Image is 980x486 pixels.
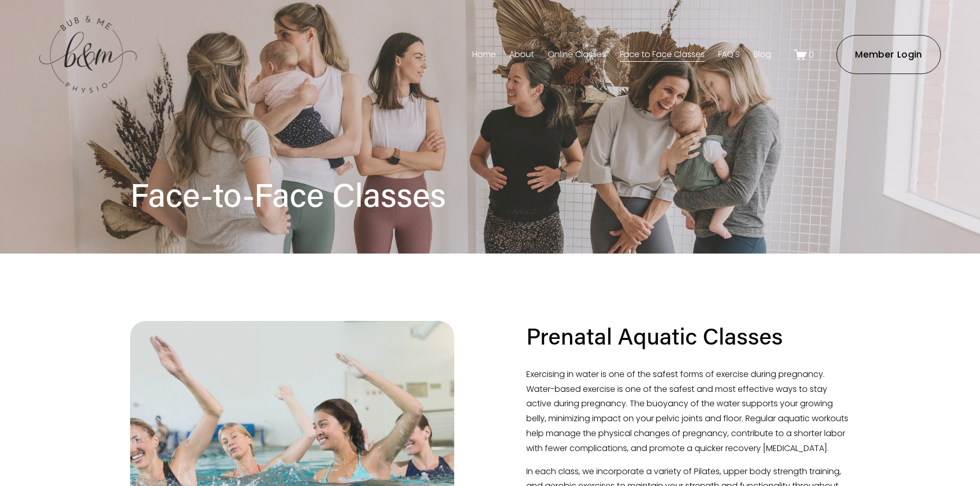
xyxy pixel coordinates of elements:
a: FAQ'S [718,46,740,63]
p: Exercising in water is one of the safest forms of exercise during pregnancy. Water-based exercise... [526,367,850,456]
img: bubandme [39,15,137,95]
a: Blog [754,46,771,63]
a: Member Login [836,35,941,74]
a: 0 items in cart [794,48,814,61]
a: Home [472,46,496,63]
a: About [509,46,534,63]
a: Face to Face Classes [620,46,705,63]
h1: Face-to-Face Classes [130,174,490,214]
ms-portal-inner: Member Login [855,48,922,61]
h2: Prenatal Aquatic Classes [526,320,783,351]
a: Online Classes [548,46,606,63]
span: 0 [809,49,814,61]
